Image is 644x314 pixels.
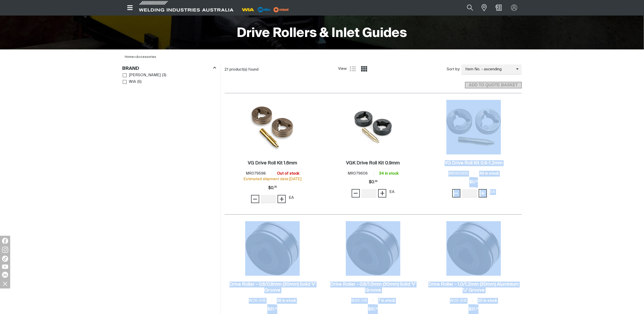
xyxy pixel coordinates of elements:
div: Brand [122,65,216,72]
h1: Drive Rollers & Inlet Guides [237,25,407,42]
span: W26-0/8 [249,299,266,303]
input: Product name or item number... [455,2,479,14]
span: WIA [129,79,136,85]
img: YouTube [2,265,8,269]
img: Drive Roller - 0.6/0.8mm (30mm) Solid 'V' Groove [245,221,300,276]
a: Drive Roller - 0.8/1.0mm (30mm) Solid 'V' Groove [328,282,419,293]
a: Shopping cart (0 product(s)) [495,5,503,11]
span: Estimated shipment date: [DATE] [243,177,302,181]
h2: Drive Roller - 1.0/1.2mm (30mm) Aluminium 'U' Groove [428,282,519,293]
img: VGK Drive Roll Kit 0.9mm [346,102,400,152]
span: W26-3/8 [450,299,467,303]
a: Home [125,55,134,59]
sup: 24 [476,308,478,310]
sup: 00 [375,180,377,182]
span: MR079598 [246,172,266,175]
section: Product list controls [225,63,522,76]
span: + [481,189,485,198]
sup: 24 [275,308,277,310]
span: 34 in stock [379,172,399,175]
button: Add selected products to the shopping cart [465,82,522,88]
div: EA [490,189,495,195]
span: − [353,189,358,198]
a: Drive Roller - 0.6/0.8mm (30mm) Solid 'V' Groove [227,282,318,293]
span: Sort by: [447,67,460,72]
a: VG Drive Roll Kit 1.6mm [248,160,297,166]
h2: VGK Drive Roll Kit 0.9mm [346,161,400,165]
span: $0. [268,183,277,193]
img: Facebook [2,238,8,244]
span: Out of stock [277,172,299,175]
span: + [279,195,284,203]
sup: 00 [274,186,277,188]
span: > [134,55,136,59]
span: ( 3 ) [162,72,166,78]
img: VG Drive Roll Kit 0.9-1.2mm [446,100,501,154]
a: [PERSON_NAME] [123,72,161,79]
img: Instagram [2,247,8,253]
div: Price [369,177,377,187]
img: TikTok [2,256,8,262]
span: [PERSON_NAME] [129,72,161,78]
span: − [253,195,258,203]
section: Add to cart control [225,76,522,90]
img: Drive Roller - 0.8/1.0mm (30mm) Solid 'V' Groove [346,221,400,276]
img: miller [272,6,291,14]
sup: 24 [376,308,378,310]
a: Drive Roller - 1.0/1.2mm (30mm) Aluminium 'U' Groove [428,282,519,293]
aside: Filters [122,63,216,86]
a: VGK Drive Roll Kit 0.9mm [346,160,400,166]
a: List view [350,66,356,72]
img: Drive Roller - 1.0/1.2mm (30mm) Aluminium 'U' Groove [446,221,501,276]
a: WIA [123,78,136,85]
span: Item No. - ascending [461,67,516,72]
h3: Brand [122,66,140,72]
div: EA [289,195,294,201]
div: EA [389,189,394,195]
h2: Drive Roller - 0.8/1.0mm (30mm) Solid 'V' Groove [330,282,416,293]
a: VG Drive Roll Kit 0.9-1.2mm [445,160,503,166]
span: View: [338,66,347,72]
div: Price [469,177,478,187]
a: Accessories [136,55,156,59]
h2: VG Drive Roll Kit 0.9-1.2mm [445,161,503,165]
a: miller [272,8,291,11]
img: VG Drive Roll Kit 1.6mm [246,100,298,154]
span: product(s) found [230,68,259,71]
button: Search products [461,2,479,14]
span: − [454,189,459,198]
span: ADD TO QUOTE BASKET [465,82,521,88]
sup: 00 [475,180,478,182]
span: 36 in stock [277,299,296,303]
img: hide socials [1,279,9,288]
img: LinkedIn [2,272,8,278]
span: ( 5 ) [137,79,142,85]
span: 46 in stock [479,172,499,175]
span: + [380,189,385,198]
div: Price [268,183,277,193]
h2: Drive Roller - 0.6/0.8mm (30mm) Solid 'V' Groove [229,282,316,293]
span: 7 in stock [378,299,395,303]
span: $0. [469,177,478,187]
span: W26-1/8 [351,299,367,303]
ul: Brand [123,72,216,85]
span: $0. [369,177,377,187]
h2: VG Drive Roll Kit 1.6mm [248,161,297,165]
div: 21 [225,67,338,72]
span: MR190300 [448,172,468,175]
span: MR079606 [348,172,368,175]
span: 25 in stock [478,299,497,303]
